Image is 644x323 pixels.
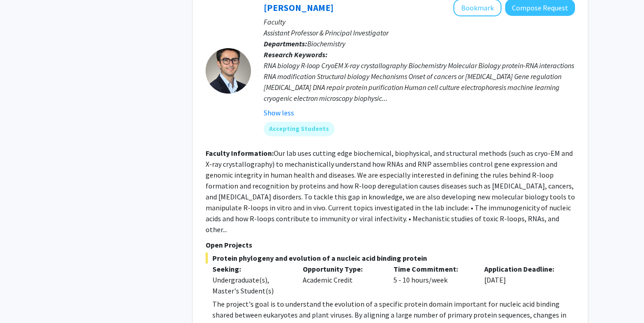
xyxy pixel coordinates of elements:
[264,39,307,48] b: Departments:
[484,263,561,274] p: Application Deadline:
[206,149,575,234] fg-read-more: Our lab uses cutting edge biochemical, biophysical, and structural methods (such as cryo-EM and X...
[307,39,345,48] span: Biochemistry
[206,239,575,250] p: Open Projects
[212,263,290,274] p: Seeking:
[206,253,575,263] span: Protein phylogeny and evolution of a nucleic acid binding protein
[477,263,568,296] div: [DATE]
[264,60,575,104] div: RNA biology R-loop CryoEM X-ray crystallography Biochemistry Molecular Biology protein-RNA intera...
[264,122,334,136] mat-chip: Accepting Students
[264,27,575,38] p: Assistant Professor & Principal Investigator
[264,2,334,13] a: [PERSON_NAME]
[206,149,274,158] b: Faculty Information:
[296,263,387,296] div: Academic Credit
[303,263,380,274] p: Opportunity Type:
[264,107,294,118] button: Show less
[7,282,39,316] iframe: Chat
[212,274,290,296] div: Undergraduate(s), Master's Student(s)
[387,263,477,296] div: 5 - 10 hours/week
[264,16,575,27] p: Faculty
[264,50,328,59] b: Research Keywords:
[393,263,471,274] p: Time Commitment:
